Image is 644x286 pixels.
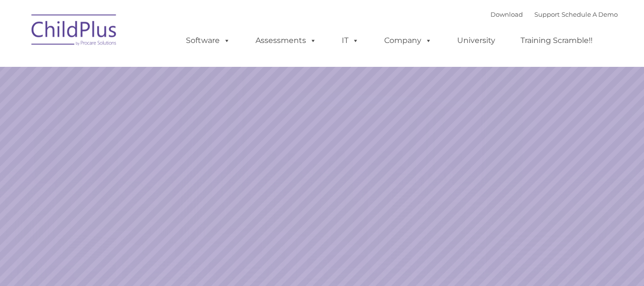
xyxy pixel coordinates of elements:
font: | [491,11,618,18]
img: ChildPlus by Procare Solutions [27,8,122,55]
a: University [448,31,505,50]
a: Learn More [438,192,544,221]
a: Training Scramble!! [511,31,602,50]
a: Support [534,11,560,18]
a: Download [491,11,523,18]
a: Company [375,31,441,50]
a: Software [176,31,240,50]
a: Assessments [246,31,326,50]
a: IT [332,31,368,50]
a: Schedule A Demo [562,11,618,18]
